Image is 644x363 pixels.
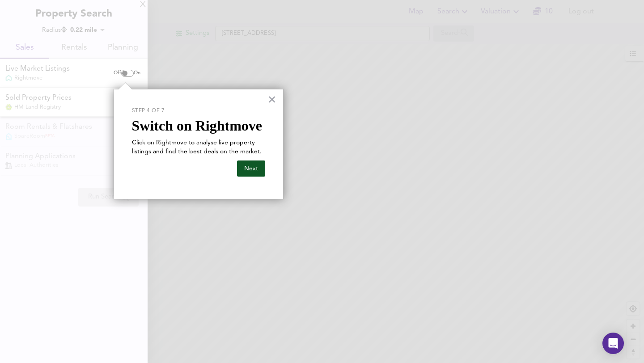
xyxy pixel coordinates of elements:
button: Next [237,160,265,177]
p: Step 4 of 7 [132,107,265,115]
button: Close [268,92,276,106]
div: Open Intercom Messenger [602,333,624,354]
span: On [134,70,140,77]
p: Switch on Rightmove [132,117,265,134]
span: Off [114,70,121,77]
p: Click on Rightmove to analyse live property listings and find the best deals on the market. [132,139,265,156]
